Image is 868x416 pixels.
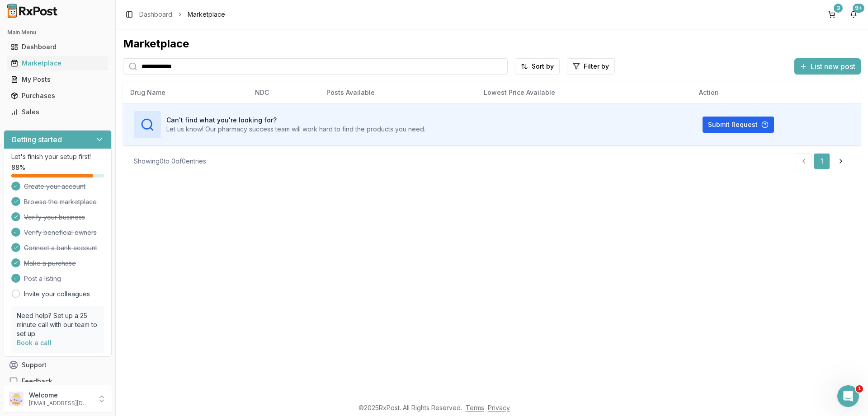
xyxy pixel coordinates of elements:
img: RxPost Logo [4,4,61,18]
span: Verify your business [24,213,85,222]
button: My Posts [4,72,112,87]
button: List new post [794,58,861,75]
th: Action [692,82,861,103]
span: Filter by [584,62,609,71]
span: Feedback [22,377,52,386]
th: Posts Available [319,82,476,103]
div: 3 [834,4,843,13]
img: User avatar [9,392,24,406]
div: Showing 0 to 0 of 0 entries [134,157,206,166]
button: 3 [825,7,839,22]
a: Dashboard [7,39,108,55]
a: Terms [466,404,484,411]
span: Browse the marketplace [24,197,97,206]
a: My Posts [7,71,108,88]
a: List new post [794,63,861,72]
span: Make a purchase [24,259,76,268]
span: Marketplace [188,10,225,19]
span: Verify beneficial owners [24,228,97,237]
iframe: Intercom live chat [837,385,859,407]
div: Sales [11,108,104,117]
a: Dashboard [139,10,172,19]
a: Sales [7,104,108,120]
div: Marketplace [11,59,104,68]
nav: breadcrumb [139,10,225,19]
p: Let's finish your setup first! [11,152,104,161]
button: Purchases [4,89,112,103]
h3: Can't find what you're looking for? [166,116,425,125]
button: Dashboard [4,40,112,54]
button: Sort by [515,58,560,75]
button: Sales [4,105,112,119]
p: Welcome [29,391,92,400]
p: Let us know! Our pharmacy success team will work hard to find the products you need. [166,125,425,134]
button: Marketplace [4,56,112,70]
p: [EMAIL_ADDRESS][DOMAIN_NAME] [29,400,92,407]
a: Marketplace [7,55,108,71]
h2: Main Menu [7,29,108,36]
span: Connect a bank account [24,243,97,252]
button: Submit Request [703,117,774,133]
span: Post a listing [24,274,61,283]
button: Filter by [567,58,615,75]
span: Create your account [24,182,85,191]
th: NDC [248,82,319,103]
p: Need help? Set up a 25 minute call with our team to set up. [17,311,99,338]
span: List new post [811,61,855,72]
h3: Getting started [11,134,62,145]
a: Purchases [7,88,108,104]
div: Marketplace [123,37,861,51]
th: Lowest Price Available [476,82,692,103]
a: 1 [814,153,830,169]
div: 9+ [853,4,864,13]
div: Purchases [11,91,104,100]
div: Dashboard [11,42,104,51]
button: Feedback [4,373,112,389]
span: Sort by [532,62,554,71]
div: My Posts [11,75,104,84]
a: Go to next page [832,153,850,169]
button: 9+ [846,7,861,22]
nav: pagination [796,153,850,169]
span: 1 [856,385,863,393]
a: Book a call [17,339,52,346]
a: Invite your colleagues [24,290,90,299]
button: Support [4,357,112,373]
th: Drug Name [123,82,248,103]
span: 88 % [11,163,25,172]
a: Privacy [488,404,510,411]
